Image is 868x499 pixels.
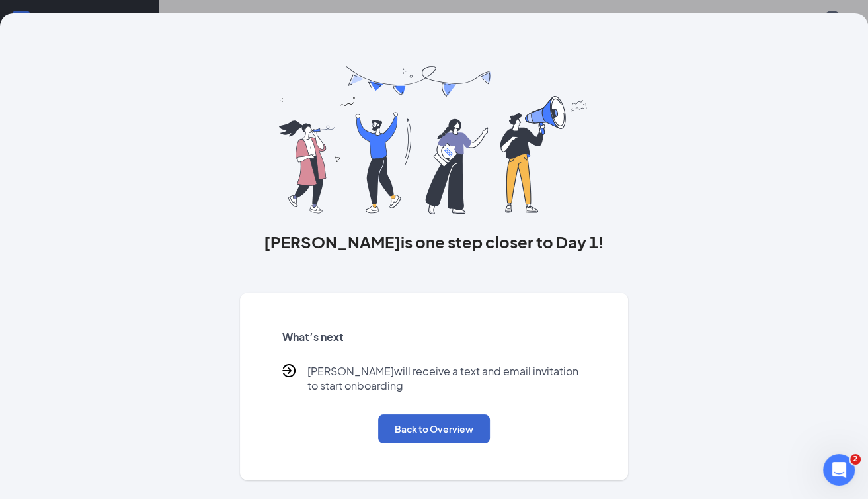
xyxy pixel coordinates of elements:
[850,454,861,465] span: 2
[282,330,586,344] h5: What’s next
[823,454,855,486] iframe: Intercom live chat
[279,66,589,214] img: you are all set
[378,414,490,443] button: Back to Overview
[307,364,586,393] p: [PERSON_NAME] will receive a text and email invitation to start onboarding
[240,230,628,253] h3: [PERSON_NAME] is one step closer to Day 1!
